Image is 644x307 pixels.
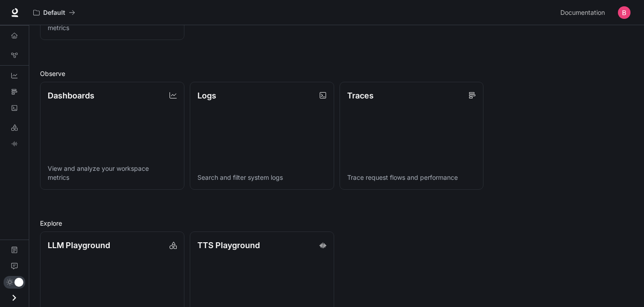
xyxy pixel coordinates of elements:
a: Overview [4,28,25,43]
p: Search and filter system logs [197,173,326,182]
p: Logs [197,89,216,102]
p: View and analyze your workspace metrics [48,164,177,182]
h2: Observe [40,69,633,78]
a: DashboardsView and analyze your workspace metrics [40,82,184,190]
span: Dark mode toggle [14,277,23,287]
a: Graph Registry [4,48,25,62]
a: Documentation [557,4,612,22]
button: User avatar [615,4,633,22]
p: Default [43,9,65,17]
img: User avatar [618,6,631,19]
button: All workspaces [29,4,79,22]
a: Traces [4,85,25,99]
a: Documentation [4,243,25,257]
a: LogsSearch and filter system logs [190,82,334,190]
button: Open drawer [4,289,24,307]
a: LLM Playground [4,120,25,135]
span: Documentation [560,7,605,18]
a: Logs [4,101,25,115]
a: Feedback [4,259,25,273]
a: TracesTrace request flows and performance [340,82,484,190]
p: Trace request flows and performance [347,173,476,182]
p: LLM Playground [48,239,110,251]
p: Dashboards [48,89,94,102]
a: TTS Playground [4,137,25,151]
a: Dashboards [4,68,25,83]
p: TTS Playground [197,239,260,251]
p: Traces [347,89,374,102]
h2: Explore [40,218,633,228]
